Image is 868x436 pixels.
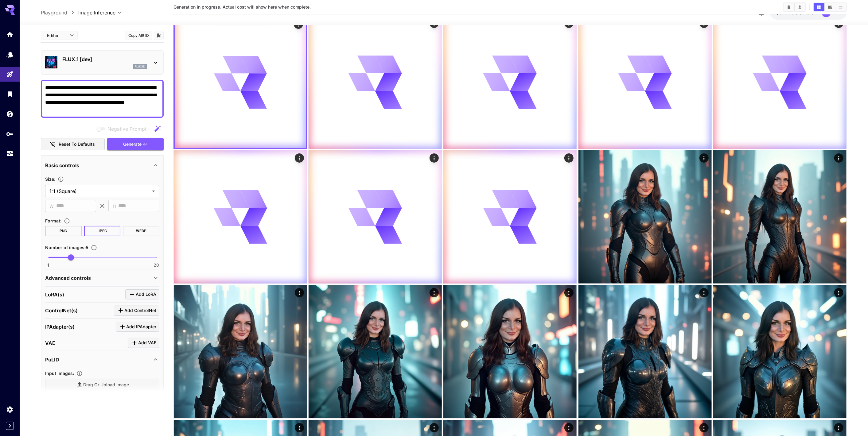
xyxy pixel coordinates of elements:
p: flux1d [135,64,145,69]
p: LoRA(s) [45,291,64,298]
span: Number of images : 5 [45,245,88,250]
button: Show images in list view [835,3,846,11]
div: Show images in grid viewShow images in video viewShow images in list view [813,2,847,12]
div: API Keys [6,130,14,138]
button: Click to add VAE [128,338,159,348]
span: Add ControlNet [124,307,156,314]
div: Basic controls [45,158,159,173]
div: Actions [699,288,709,297]
span: Image Inference [78,9,115,16]
button: Specify how many images to generate in a single request. Each image generation will be charged se... [88,245,99,251]
button: Copy AIR ID [125,31,152,40]
span: Editor [47,32,66,39]
div: Advanced controls [45,271,159,285]
span: Input Images : [45,371,74,376]
button: Adjust the dimensions of the generated image by specifying its width and height in pixels, or sel... [55,176,66,182]
div: Actions [295,288,304,297]
button: Download All [795,3,805,11]
span: Negative prompts are not compatible with the selected model. [95,125,151,133]
div: Playground [6,71,14,78]
button: An array containing the reference image used for identity customization. The reference image prov... [74,370,85,376]
span: Generate [123,141,142,148]
div: Actions [565,153,574,163]
span: credits left [795,10,817,15]
span: 1:1 (Square) [49,187,150,195]
div: Actions [565,423,574,432]
button: JPEG [84,226,121,236]
button: Generate [107,138,164,151]
p: IPAdapter(s) [45,323,75,330]
p: Advanced controls [45,274,91,282]
div: Actions [430,153,439,163]
p: PuLID [45,356,59,363]
span: Format : [45,218,61,223]
img: 2Q== [443,285,577,418]
a: Playground [41,9,67,16]
span: 1 [47,262,49,268]
div: Actions [295,423,304,432]
div: Settings [6,406,14,413]
div: Wallet [6,110,14,118]
button: Click to add ControlNet [114,306,159,316]
div: Actions [565,288,574,297]
div: Models [6,51,14,58]
button: WEBP [123,226,159,236]
button: Click to add LoRA [125,289,159,299]
div: Actions [699,153,709,163]
p: Basic controls [45,162,79,169]
span: Add IPAdapter [126,323,156,331]
div: Home [6,31,14,38]
img: Z [713,150,847,284]
span: Negative Prompt [107,125,146,133]
span: Add LoRA [136,291,156,298]
div: Clear ImagesDownload All [783,2,806,12]
img: 9k= [309,285,442,418]
button: Clear Images [784,3,794,11]
button: Add to library [156,32,162,39]
div: Actions [834,153,843,163]
button: Choose the file format for the output image. [61,218,72,224]
span: Size : [45,176,55,182]
div: Actions [834,423,843,432]
p: ControlNet(s) [45,307,78,314]
button: Click to add IPAdapter [116,322,159,332]
p: FLUX.1 [dev] [62,56,147,63]
span: 20 [154,262,159,268]
div: Actions [430,423,439,432]
button: Show images in video view [825,3,835,11]
div: Actions [295,153,304,163]
span: H [113,203,116,210]
img: 2Q== [713,285,847,418]
div: Actions [834,288,843,297]
img: Z [578,285,712,418]
span: Add VAE [138,339,156,347]
button: Reset to defaults [41,138,105,151]
div: Library [6,90,14,98]
div: Actions [699,423,709,432]
button: Show images in grid view [814,3,824,11]
div: Actions [430,288,439,297]
button: PNG [45,226,82,236]
div: PuLID [45,352,159,367]
button: Expand sidebar [6,422,14,430]
span: W [49,203,54,210]
iframe: Chat Widget [837,407,868,436]
nav: breadcrumb [41,9,78,16]
div: Usage [6,150,14,158]
span: $393.35 [776,10,795,15]
img: Z [174,285,307,418]
p: VAE [45,339,55,347]
span: Generation in progress. Actual cost will show here when complete. [173,4,311,10]
div: FLUX.1 [dev]flux1d [45,53,159,72]
img: 9k= [578,150,712,284]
